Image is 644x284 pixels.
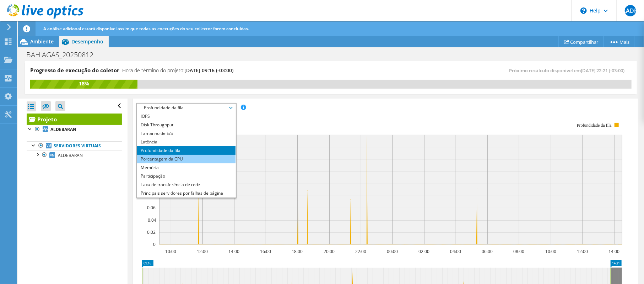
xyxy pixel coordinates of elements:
span: ALDEBARAN [58,152,83,158]
li: IOPS [137,112,236,121]
span: [DATE] 09:16 (-03:00) [184,67,233,74]
li: Profundidade da fila [137,146,236,155]
text: 06:00 [482,248,493,254]
span: Desempenho [71,38,103,45]
text: 0.02 [147,229,156,235]
li: Participação [137,172,236,180]
text: 12:00 [577,248,588,254]
a: Servidores virtuais [27,141,122,151]
li: Porcentagem da CPU [137,155,236,163]
svg: \n [580,7,587,14]
text: 0.04 [148,217,156,223]
text: 04:00 [450,248,461,254]
li: Tamanho de E/S [137,129,236,138]
text: 0.06 [147,205,156,211]
text: 0 [153,241,156,247]
text: 10:00 [545,248,556,254]
a: Projeto [27,114,122,125]
text: 14:00 [228,248,239,254]
span: Próximo recálculo disponível em [509,67,628,74]
span: A análise adicional estará disponível assim que todas as execuções do seu collector forem concluí... [43,26,249,32]
li: Latência [137,138,236,146]
li: Taxa de transferência de rede [137,180,236,189]
span: Ambiente [30,38,54,45]
li: Disk Throughput [137,121,236,129]
text: 00:00 [387,248,398,254]
span: [DATE] 22:21 (-03:00) [581,67,624,74]
a: Compartilhar [558,36,604,47]
b: ALDEBARAN [50,126,76,132]
span: LADP [625,5,636,16]
text: 22:00 [355,248,366,254]
text: 14:00 [608,248,619,254]
text: 10:00 [165,248,176,254]
h4: Hora de término do projeto: [122,67,233,74]
text: 08:00 [513,248,524,254]
text: 18:00 [292,248,303,254]
a: ALDEBARAN [27,125,122,134]
h1: BAHIAGAS_20250812 [23,51,104,59]
span: Profundidade da fila [141,104,232,112]
text: Profundidade da fila [577,123,612,128]
text: 16:00 [260,248,271,254]
li: Principais servidores por falhas de página [137,189,236,198]
text: 02:00 [418,248,429,254]
a: Mais [604,36,635,47]
a: ALDEBARAN [27,151,122,160]
div: 18% [30,80,137,88]
text: 20:00 [324,248,335,254]
li: Memória [137,163,236,172]
text: 12:00 [197,248,208,254]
